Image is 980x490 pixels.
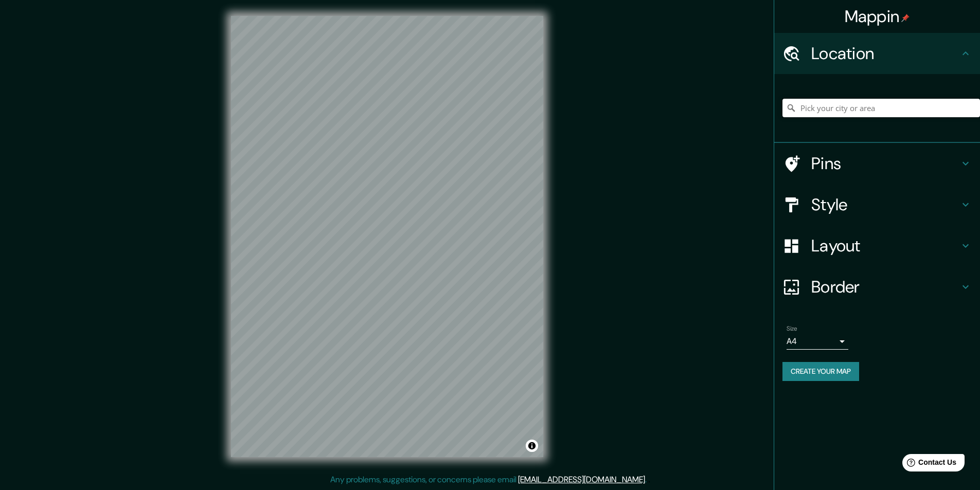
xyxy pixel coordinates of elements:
[526,440,538,452] button: Toggle attribution
[774,143,980,184] div: Pins
[774,266,980,307] div: Border
[774,184,980,225] div: Style
[774,225,980,266] div: Layout
[901,14,910,22] img: pin-icon.png
[811,43,959,64] h4: Location
[787,324,797,333] label: Size
[811,235,959,256] h4: Layout
[774,33,980,74] div: Location
[888,450,969,479] iframe: Help widget launcher
[811,194,959,215] h4: Style
[782,99,980,117] input: Pick your city or area
[787,333,848,350] div: A4
[518,474,645,485] a: [EMAIL_ADDRESS][DOMAIN_NAME]
[811,277,959,297] h4: Border
[811,153,959,174] h4: Pins
[647,474,648,486] div: .
[330,474,647,486] p: Any problems, suggestions, or concerns please email .
[231,16,543,457] canvas: Map
[648,474,650,486] div: .
[845,6,910,27] h4: Mappin
[782,362,859,381] button: Create your map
